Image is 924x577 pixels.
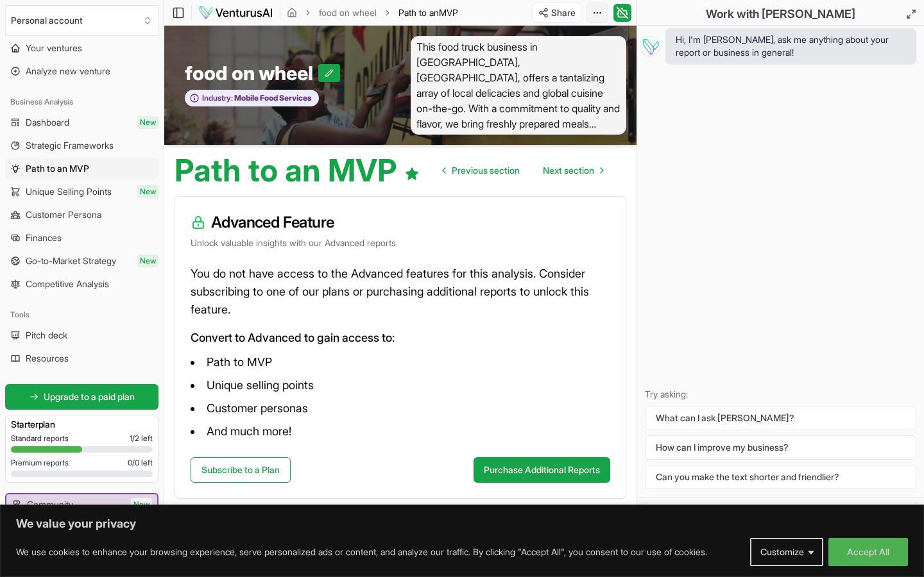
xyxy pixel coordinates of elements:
[26,278,109,290] span: Competitive Analysis
[191,329,610,347] p: Convert to Advanced to gain access to:
[198,5,273,21] img: logo
[5,251,158,271] a: Go-to-Market StrategyNew
[5,325,158,346] a: Pitch deck
[452,164,520,177] span: Previous section
[137,185,158,198] span: New
[202,93,233,103] span: Industry:
[319,6,377,19] a: food on wheel
[26,255,116,267] span: Go-to-Market Strategy
[26,65,110,78] span: Analyze new venture
[26,162,89,175] span: Path to an MVP
[191,237,610,249] p: Unlock valuable insights with our Advanced reports
[137,255,158,267] span: New
[5,112,158,133] a: DashboardNew
[474,457,610,483] button: Purchase Additional Reports
[533,3,581,23] button: Share
[191,398,610,419] li: Customer personas
[676,33,906,59] span: Hi, I'm [PERSON_NAME], ask me anything about your report or business in general!
[6,494,157,515] a: CommunityNew
[398,6,458,19] span: Path to anMVP
[191,457,291,483] a: Subscribe to a Plan
[128,458,153,468] span: 0 / 0 left
[5,384,158,410] a: Upgrade to a paid plan
[432,158,613,183] nav: pagination
[411,36,626,135] span: This food truck business in [GEOGRAPHIC_DATA], [GEOGRAPHIC_DATA], offers a tantalizing array of l...
[645,388,916,401] p: Try asking:
[26,42,82,54] span: Your ventures
[185,90,319,107] button: Industry:Mobile Food Services
[26,208,101,221] span: Customer Persona
[645,406,916,430] button: What can I ask [PERSON_NAME]?
[16,516,908,531] p: We value your privacy
[432,158,530,183] a: Go to previous page
[828,538,908,566] button: Accept All
[26,231,62,244] span: Finances
[26,139,114,152] span: Strategic Frameworks
[191,212,610,233] h3: Advanced Feature
[5,5,158,36] button: Select an organization
[5,274,158,294] a: Competitive Analysis
[26,329,67,342] span: Pitch deck
[5,135,158,156] a: Strategic Frameworks
[5,228,158,248] a: Finances
[5,158,158,179] a: Path to an MVP
[645,465,916,489] button: Can you make the text shorter and friendlier?
[27,498,73,511] span: Community
[26,116,69,129] span: Dashboard
[26,185,112,198] span: Unique Selling Points
[130,433,153,444] span: 1 / 2 left
[398,7,439,18] span: Path to an
[26,352,69,365] span: Resources
[44,390,135,403] span: Upgrade to a paid plan
[175,155,420,186] h1: Path to an MVP
[5,181,158,202] a: Unique Selling PointsNew
[11,458,69,468] span: Premium reports
[645,435,916,460] button: How can I improve my business?
[533,158,613,183] a: Go to next page
[233,93,312,103] span: Mobile Food Services
[191,265,610,319] p: You do not have access to the Advanced features for this analysis. Consider subscribing to one of...
[11,418,153,431] h3: Starter plan
[287,6,458,19] nav: breadcrumb
[5,61,158,81] a: Analyze new venture
[137,116,158,129] span: New
[185,62,318,85] span: food on wheel
[131,498,152,511] span: New
[551,6,576,19] span: Share
[191,375,610,396] li: Unique selling points
[5,92,158,112] div: Business Analysis
[11,433,69,444] span: Standard reports
[5,205,158,225] a: Customer Persona
[191,352,610,372] li: Path to MVP
[543,164,594,177] span: Next section
[5,348,158,369] a: Resources
[640,36,660,56] img: Vera
[5,38,158,58] a: Your ventures
[191,421,610,442] li: And much more!
[5,305,158,325] div: Tools
[706,5,855,23] h2: Work with [PERSON_NAME]
[750,538,823,566] button: Customize
[16,544,707,560] p: We use cookies to enhance your browsing experience, serve personalized ads or content, and analyz...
